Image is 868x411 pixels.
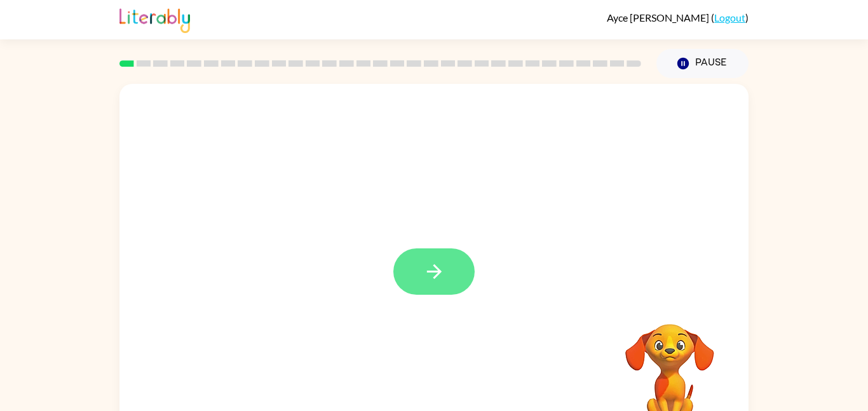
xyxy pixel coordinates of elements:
[119,5,190,33] img: Literably
[656,49,749,78] button: Pause
[607,11,749,24] div: ( )
[607,11,711,24] span: Ayce [PERSON_NAME]
[714,11,745,24] a: Logout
